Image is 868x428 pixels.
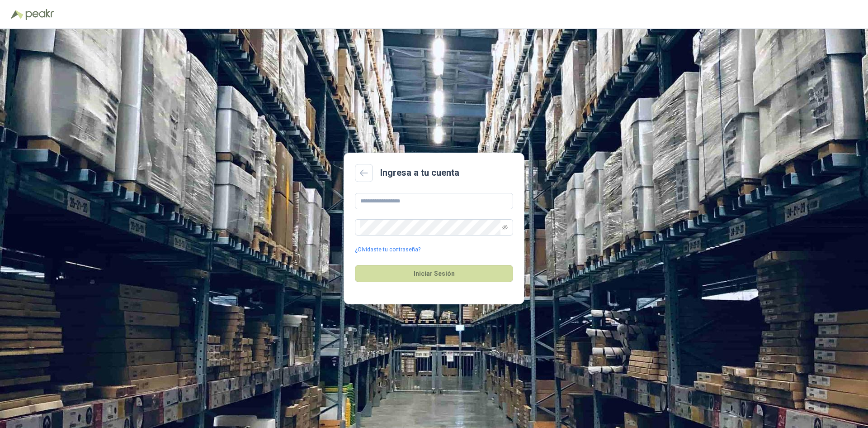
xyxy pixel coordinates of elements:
h2: Ingresa a tu cuenta [380,166,459,180]
img: Logo [11,10,24,19]
img: Peakr [25,9,54,20]
a: ¿Olvidaste tu contraseña? [355,245,420,254]
span: eye-invisible [502,225,508,230]
button: Iniciar Sesión [355,265,513,282]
